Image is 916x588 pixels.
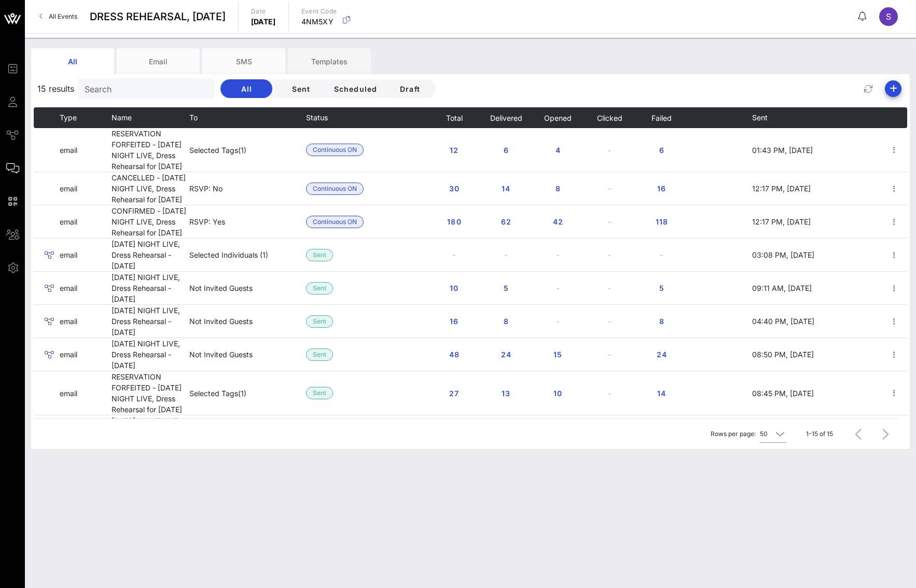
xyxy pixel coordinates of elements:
[306,107,364,128] th: Status
[541,345,574,364] button: 15
[251,6,276,17] p: Date
[313,183,357,194] span: Continuous ON
[189,107,306,128] th: To
[437,141,470,159] button: 12
[437,312,470,331] button: 16
[711,419,786,449] div: Rows per page:
[112,272,189,305] td: [DATE] NIGHT LIVE, Dress Rehearsal - [DATE]
[301,17,337,27] p: 4NM5XY
[60,128,112,172] td: email
[329,79,381,98] button: Scheduled
[313,349,326,360] span: Sent
[596,114,622,122] span: Clicked
[60,107,112,128] th: Type
[189,272,306,305] td: Not Invited Guests
[497,146,514,155] span: 6
[437,279,470,298] button: 10
[189,338,306,371] td: Not Invited Guests
[497,389,514,398] span: 13
[541,384,574,402] button: 10
[752,317,814,326] span: 04:40 PM, [DATE]
[446,107,463,128] button: Total
[60,113,77,122] span: Type
[497,217,514,226] span: 62
[549,146,566,155] span: 4
[752,250,814,259] span: 03:08 PM, [DATE]
[437,384,470,402] button: 27
[189,113,198,122] span: To
[653,284,670,292] span: 5
[752,107,817,128] th: Sent
[760,429,768,439] div: 50
[112,107,189,128] th: Name
[544,114,572,122] span: Opened
[189,205,306,239] td: RSVP: Yes
[60,338,112,371] td: email
[653,389,670,398] span: 14
[437,179,470,198] button: 30
[189,415,306,449] td: Not Invited Guests
[653,317,670,326] span: 8
[549,389,566,398] span: 10
[220,79,272,98] button: All
[653,146,670,155] span: 6
[60,371,112,415] td: email
[112,128,189,172] td: RESERVATION FORFEITED - [DATE] NIGHT LIVE, Dress Rehearsal for [DATE]
[752,350,814,359] span: 08:50 PM, [DATE]
[752,389,814,398] span: 08:45 PM, [DATE]
[446,317,462,326] span: 16
[112,239,189,272] td: [DATE] NIGHT LIVE, Dress Rehearsal - [DATE]
[33,8,84,25] a: All Events
[112,371,189,415] td: RESERVATION FORFEITED - [DATE] NIGHT LIVE, Dress Rehearsal for [DATE]
[645,312,678,331] button: 8
[645,345,678,364] button: 24
[489,279,522,298] button: 5
[446,284,462,292] span: 10
[313,316,326,327] span: Sent
[60,272,112,305] td: email
[60,305,112,338] td: email
[541,213,574,231] button: 42
[333,85,377,93] span: Scheduled
[549,184,566,193] span: 8
[306,113,328,122] span: Status
[489,141,522,159] button: 6
[645,179,678,198] button: 16
[446,350,462,359] span: 48
[313,249,326,261] span: Sent
[37,82,74,95] span: 15 results
[489,384,522,402] button: 13
[497,184,514,193] span: 14
[189,239,306,272] td: Selected Individuals (1)
[752,146,813,155] span: 01:43 PM, [DATE]
[384,79,436,98] button: Draft
[189,172,306,205] td: RSVP: No
[596,107,622,128] button: Clicked
[489,213,522,231] button: 62
[112,172,189,205] td: CANCELLED - [DATE] NIGHT LIVE, Dress Rehearsal for [DATE]
[189,371,306,415] td: Selected Tags (1)
[301,6,337,17] p: Event Code
[760,426,786,442] div: 50Rows per page:
[651,107,672,128] button: Failed
[497,284,514,292] span: 5
[549,217,566,226] span: 42
[497,317,514,326] span: 8
[446,114,463,122] span: Total
[549,350,566,359] span: 15
[251,17,276,27] p: [DATE]
[752,284,812,292] span: 09:11 AM, [DATE]
[49,12,77,20] span: All Events
[489,345,522,364] button: 24
[112,305,189,338] td: [DATE] NIGHT LIVE, Dress Rehearsal - [DATE]
[428,107,480,128] th: Total
[90,9,226,24] span: DRESS REHEARSAL, [DATE]
[60,172,112,205] td: email
[806,429,833,439] div: 1-15 of 15
[437,345,470,364] button: 48
[544,107,572,128] button: Opened
[490,114,522,122] span: Delivered
[653,350,670,359] span: 24
[532,107,584,128] th: Opened
[60,239,112,272] td: email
